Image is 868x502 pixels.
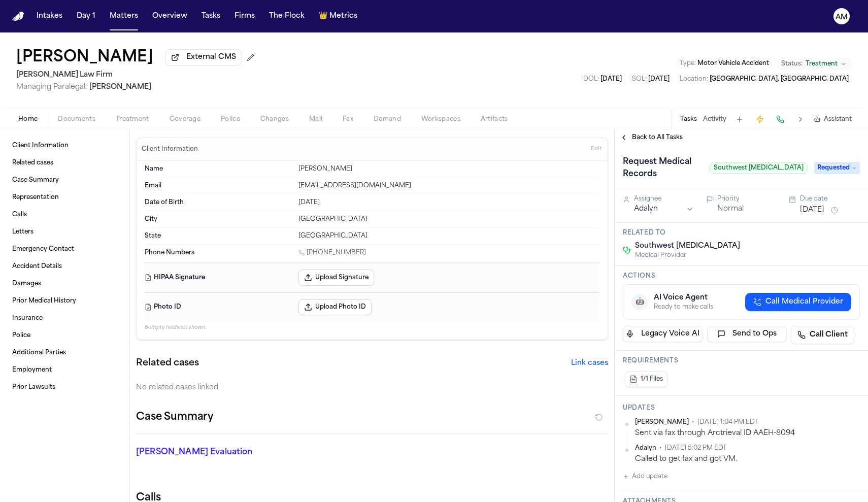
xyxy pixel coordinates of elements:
[106,7,142,25] a: Matters
[677,74,852,84] button: Edit Location: El Paso, TX
[680,76,708,82] span: Location :
[707,326,787,342] button: Send to Ops
[197,7,224,25] a: Tasks
[8,155,121,171] a: Related cases
[136,383,608,393] div: No related cases linked
[145,165,292,173] dt: Name
[265,7,309,25] button: The Flock
[298,165,599,173] div: [PERSON_NAME]
[765,297,843,307] span: Call Medical Provider
[632,76,647,82] span: SOL :
[309,115,322,123] span: Mail
[8,241,121,257] a: Emergency Contact
[806,60,838,68] span: Treatment
[8,379,121,395] a: Prior Lawsuits
[298,215,599,223] div: [GEOGRAPHIC_DATA]
[145,232,292,240] dt: State
[136,409,213,425] h2: Case Summary
[623,229,860,237] h3: Related to
[623,357,860,365] h3: Requirements
[814,162,860,174] span: Requested
[800,195,860,203] div: Due date
[623,272,860,280] h3: Actions
[8,293,121,309] a: Prior Medical History
[571,358,608,369] button: Link cases
[145,198,292,207] dt: Date of Birth
[260,115,289,123] span: Changes
[781,60,803,68] span: Status:
[148,7,191,25] button: Overview
[230,7,259,25] a: Firms
[648,76,670,82] span: [DATE]
[165,49,242,65] button: External CMS
[632,133,683,142] span: Back to All Tasks
[753,112,767,126] button: Create Immediate Task
[635,454,860,464] div: Called to get fax and got VM.
[665,444,727,452] span: [DATE] 5:02 PM EDT
[583,76,599,82] span: DOL :
[773,112,787,126] button: Make a Call
[421,115,460,123] span: Workspaces
[623,471,667,483] button: Add update
[136,356,199,371] h2: Related cases
[635,251,740,259] span: Medical Provider
[710,76,849,82] span: [GEOGRAPHIC_DATA], [GEOGRAPHIC_DATA]
[732,112,747,126] button: Add Task
[186,52,236,62] span: External CMS
[145,215,292,223] dt: City
[170,115,201,123] span: Coverage
[659,444,662,452] span: •
[12,12,24,21] img: Finch Logo
[16,49,153,67] h1: [PERSON_NAME]
[623,326,703,342] button: Legacy Voice AI
[481,115,508,123] span: Artifacts
[8,345,121,361] a: Additional Parties
[8,327,121,344] a: Police
[298,270,374,286] button: Upload Signature
[709,162,808,174] span: Southwest [MEDICAL_DATA]
[636,297,644,307] span: 🤖
[58,115,95,123] span: Documents
[623,404,860,412] h3: Updates
[635,444,656,452] span: Adalyn
[635,428,860,438] div: Sent via fax through Arctrieval ID AAEH-8094
[8,138,121,154] a: Client Information
[580,74,625,84] button: Edit DOL: 2025-07-13
[8,362,121,378] a: Employment
[8,172,121,188] a: Case Summary
[145,270,292,286] dt: HIPAA Signature
[776,58,852,70] button: Change status from Treatment
[8,258,121,275] a: Accident Details
[298,198,599,207] div: [DATE]
[221,115,240,123] span: Police
[635,241,740,251] span: Southwest [MEDICAL_DATA]
[116,115,149,123] span: Treatment
[625,371,667,387] button: 1/1 Files
[745,293,851,311] button: Call Medical Provider
[136,446,285,458] p: [PERSON_NAME] Evaluation
[374,115,401,123] span: Demand
[315,7,361,25] button: crownMetrics
[298,232,599,240] div: [GEOGRAPHIC_DATA]
[629,74,673,84] button: Edit SOL: 2027-07-13
[32,7,66,25] button: Intakes
[800,205,824,215] button: [DATE]
[791,326,854,344] a: Call Client
[298,299,372,315] button: Upload Photo ID
[298,182,599,190] div: [EMAIL_ADDRESS][DOMAIN_NAME]
[298,249,366,257] a: Call 1 (915) 996-8191
[16,83,87,91] span: Managing Paralegal:
[619,154,705,182] h1: Request Medical Records
[692,418,694,426] span: •
[8,276,121,292] a: Damages
[600,76,622,82] span: [DATE]
[8,189,121,206] a: Representation
[591,146,602,153] span: Edit
[824,115,852,123] span: Assistant
[8,207,121,223] a: Calls
[634,195,694,203] div: Assignee
[89,83,151,91] span: [PERSON_NAME]
[717,195,777,203] div: Priority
